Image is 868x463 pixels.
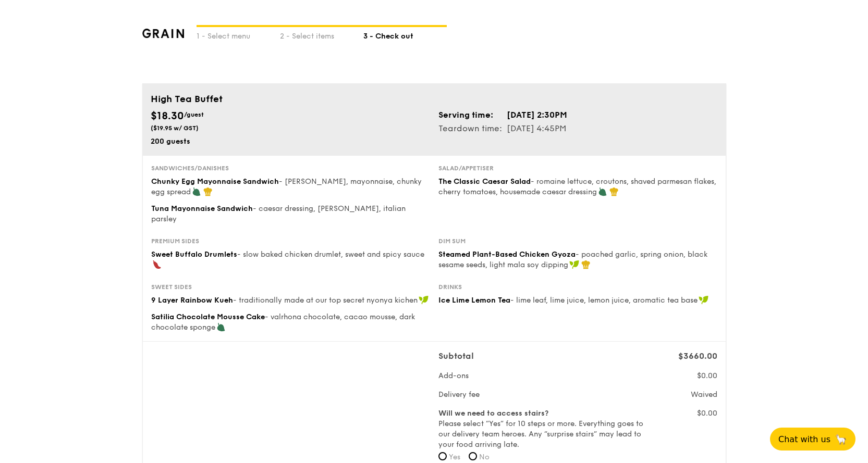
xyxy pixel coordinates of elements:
[237,250,424,259] span: - slow baked chicken drumlet, sweet and spicy sauce
[438,122,506,135] td: Teardown time:
[438,108,506,122] td: Serving time:
[438,237,717,245] div: Dim sum
[151,296,233,305] span: 9 Layer Rainbow Kueh
[142,29,185,38] img: grain-logotype.1cdc1e11.png
[151,250,237,259] span: Sweet Buffalo Drumlets
[479,453,490,461] span: No
[438,177,716,196] span: - romaine lettuce, croutons, shaved parmesan flakes, cherry tomatoes, housemade caesar dressing
[152,260,162,269] img: icon-spicy.37a8142b.svg
[203,187,213,196] img: icon-chef-hat.a58ddaea.svg
[151,204,406,223] span: - caesar dressing, [PERSON_NAME], italian parsley
[151,312,265,321] span: Satilia Chocolate Mousse Cake
[581,260,591,269] img: icon-chef-hat.a58ddaea.svg
[770,428,855,451] button: Chat with us🦙
[699,295,709,305] img: icon-vegan.f8ff3823.svg
[438,283,717,291] div: Drinks
[151,237,430,245] div: Premium sides
[438,164,717,172] div: Salad/Appetiser
[598,187,607,196] img: icon-vegetarian.fe4039eb.svg
[151,177,279,186] span: Chunky Egg Mayonnaise Sandwich
[506,108,568,122] td: [DATE] 2:30PM
[469,452,477,460] input: No
[151,204,253,213] span: Tuna Mayonnaise Sandwich
[151,124,199,132] span: ($19.95 w/ GST)
[438,408,645,450] label: Please select “Yes” for 10 steps or more. Everything goes to our delivery team heroes. Any “surpr...
[151,92,718,106] div: High Tea Buffet
[197,27,280,42] div: 1 - Select menu
[233,296,418,305] span: - traditionally made at our top secret nyonya kichen
[569,260,580,269] img: icon-vegan.f8ff3823.svg
[151,164,430,172] div: Sandwiches/Danishes
[438,452,447,460] input: Yes
[151,312,415,332] span: - valrhona chocolate, cacao mousse, dark chocolate sponge
[184,111,204,118] span: /guest
[151,110,184,122] span: $18.30
[438,409,548,418] b: Will we need to access stairs?
[438,250,576,259] span: Steamed Plant-Based Chicken Gyoza
[438,371,469,380] span: Add-ons
[438,296,510,305] span: Ice Lime Lemon Tea
[449,453,460,461] span: Yes
[151,136,430,147] div: 200 guests
[151,283,430,291] div: Sweet sides
[438,177,531,186] span: The Classic Caesar Salad
[280,27,363,42] div: 2 - Select items
[363,27,447,42] div: 3 - Check out
[438,351,474,361] span: Subtotal
[216,322,226,332] img: icon-vegetarian.fe4039eb.svg
[151,177,422,196] span: - [PERSON_NAME], mayonnaise, chunky egg spread
[691,390,717,399] span: Waived
[835,433,847,445] span: 🦙
[778,434,830,444] span: Chat with us
[697,371,717,380] span: $0.00
[678,351,717,361] span: $3660.00
[419,295,429,305] img: icon-vegan.f8ff3823.svg
[438,390,480,399] span: Delivery fee
[510,296,698,305] span: - lime leaf, lime juice, lemon juice, aromatic tea base
[192,187,201,196] img: icon-vegetarian.fe4039eb.svg
[609,187,619,196] img: icon-chef-hat.a58ddaea.svg
[506,122,568,135] td: [DATE] 4:45PM
[438,250,707,269] span: - poached garlic, spring onion, black sesame seeds, light mala soy dipping
[697,409,717,418] span: $0.00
